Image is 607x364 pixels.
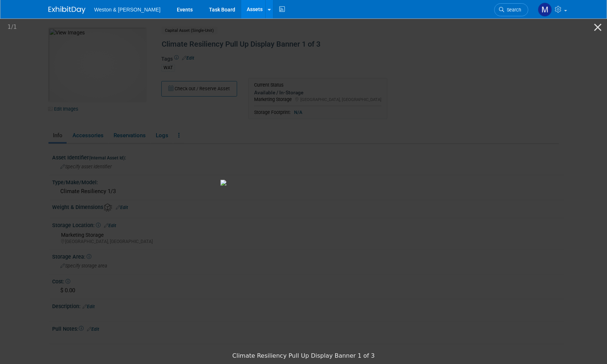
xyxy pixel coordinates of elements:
[504,7,521,13] span: Search
[48,6,85,14] img: ExhibitDay
[94,7,161,13] span: Weston & [PERSON_NAME]
[589,18,607,36] button: Close gallery
[538,3,552,17] img: Mary Ann Trujillo
[220,180,387,186] img: Climate Resiliency Pull Up Display Banner 1 of 3
[13,23,17,30] span: 1
[494,3,528,16] a: Search
[7,23,11,30] span: 1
